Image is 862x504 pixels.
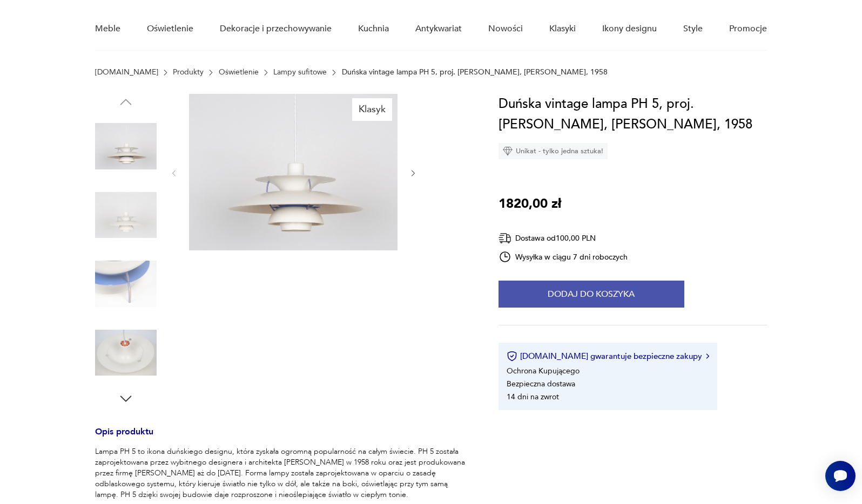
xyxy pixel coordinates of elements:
li: 14 dni na zwrot [507,392,559,402]
a: Meble [95,8,120,50]
a: Produkty [173,68,204,77]
a: Promocje [729,8,767,50]
img: Zdjęcie produktu Duńska vintage lampa PH 5, proj. Poul Henningsen, Louis Poulsen, 1958 [95,115,157,177]
a: Lampy sufitowe [273,68,327,77]
img: Zdjęcie produktu Duńska vintage lampa PH 5, proj. Poul Henningsen, Louis Poulsen, 1958 [95,253,157,315]
a: Oświetlenie [147,8,193,50]
a: Dekoracje i przechowywanie [220,8,332,50]
p: 1820,00 zł [499,194,561,214]
img: Zdjęcie produktu Duńska vintage lampa PH 5, proj. Poul Henningsen, Louis Poulsen, 1958 [189,94,398,250]
a: Klasyki [549,8,576,50]
p: Duńska vintage lampa PH 5, proj. [PERSON_NAME], [PERSON_NAME], 1958 [342,68,608,77]
img: Ikona dostawy [499,231,511,245]
a: Antykwariat [415,8,462,50]
h3: Opis produktu [95,428,473,446]
a: [DOMAIN_NAME] [95,68,158,77]
li: Bezpieczna dostawa [507,379,575,389]
h1: Duńska vintage lampa PH 5, proj. [PERSON_NAME], [PERSON_NAME], 1958 [499,94,767,135]
a: Kuchnia [358,8,389,50]
iframe: Smartsupp widget button [825,461,856,491]
img: Ikona certyfikatu [507,351,517,362]
div: Unikat - tylko jedna sztuka! [499,143,608,159]
img: Ikona strzałki w prawo [706,353,709,359]
img: Zdjęcie produktu Duńska vintage lampa PH 5, proj. Poul Henningsen, Louis Poulsen, 1958 [95,185,157,246]
a: Ikony designu [602,8,657,50]
li: Ochrona Kupującego [507,366,580,376]
p: Lampa PH 5 to ikona duńskiego designu, która zyskała ogromną popularność na całym świecie. PH 5 z... [95,446,473,500]
div: Klasyk [352,98,392,121]
a: Style [683,8,703,50]
div: Dostawa od 100,00 PLN [499,231,628,245]
button: [DOMAIN_NAME] gwarantuje bezpieczne zakupy [507,351,709,362]
a: Nowości [488,8,523,50]
img: Zdjęcie produktu Duńska vintage lampa PH 5, proj. Poul Henningsen, Louis Poulsen, 1958 [95,322,157,384]
img: Ikona diamentu [503,146,513,156]
a: Oświetlenie [219,68,259,77]
button: Dodaj do koszyka [499,281,684,308]
div: Wysyłka w ciągu 7 dni roboczych [499,250,628,263]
